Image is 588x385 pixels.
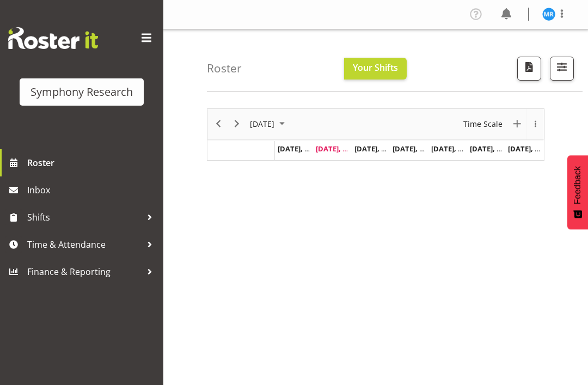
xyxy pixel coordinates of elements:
[27,264,142,280] span: Finance & Reporting
[550,57,574,81] button: Filter Shifts
[344,58,407,80] button: Your Shifts
[567,155,588,229] button: Feedback - Show survey
[353,62,398,74] span: Your Shifts
[542,8,555,21] img: michael-robinson11856.jpg
[30,84,133,100] div: Symphony Research
[573,166,583,204] span: Feedback
[517,57,541,81] button: Download a PDF of the roster according to the set date range.
[27,209,142,225] span: Shifts
[27,236,142,253] span: Time & Attendance
[27,182,158,198] span: Inbox
[207,62,242,75] h4: Roster
[27,155,158,171] span: Roster
[8,27,98,49] img: Rosterit website logo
